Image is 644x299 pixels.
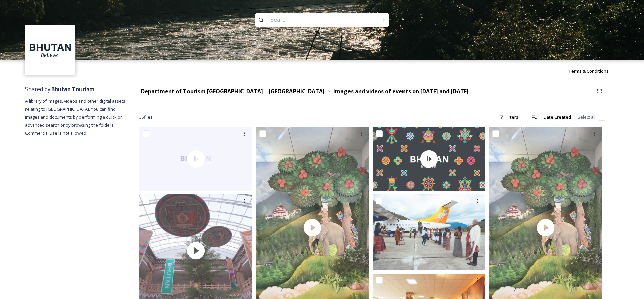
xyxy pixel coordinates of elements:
[373,194,486,270] img: The first guests arrive.jpeg
[141,87,325,95] strong: Department of Tourism [GEOGRAPHIC_DATA] – [GEOGRAPHIC_DATA]
[139,127,252,191] img: thumbnail
[496,111,522,124] div: Filters
[578,114,595,120] span: Select all
[333,87,469,95] strong: Images and videos of events on [DATE] and [DATE]
[26,26,75,75] img: BT_Logo_BB_Lockup_CMYK_High%2520Res.jpg
[25,98,126,136] span: A library of images, videos and other digital assets relating to [GEOGRAPHIC_DATA]. You can find ...
[540,111,574,124] div: Date Created
[25,85,95,93] span: Shared by:
[51,85,95,93] strong: Bhutan Tourism
[568,67,619,75] a: Terms & Conditions
[373,127,486,191] img: thumbnail
[139,114,153,120] span: 35 file s
[568,68,609,74] span: Terms & Conditions
[267,13,359,27] input: Search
